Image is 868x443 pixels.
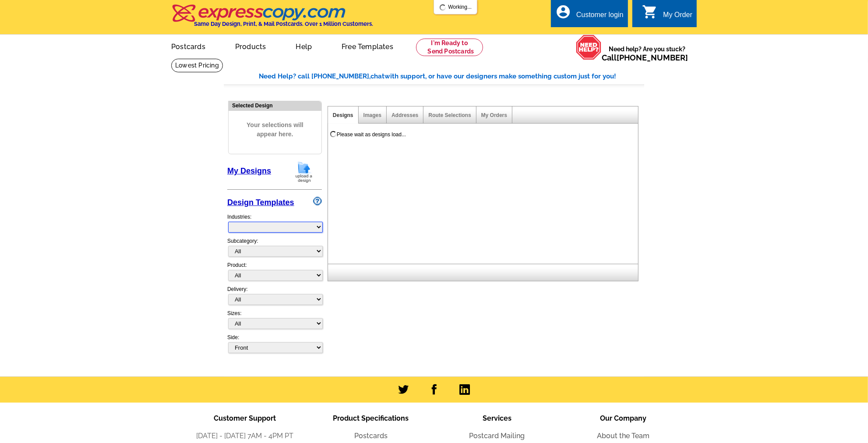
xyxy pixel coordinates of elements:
div: Side: [227,333,322,354]
div: Product: [227,261,322,285]
span: Services [483,414,512,422]
a: Designs [333,112,353,118]
a: My Designs [227,167,271,175]
i: account_circle [555,4,571,20]
span: Call [602,53,688,62]
div: Industries: [227,209,322,237]
li: [DATE] - [DATE] 7AM - 4PM PT [182,431,308,441]
a: Help [282,35,326,56]
a: Products [221,35,280,56]
span: chat [370,72,385,80]
a: My Orders [481,112,507,118]
a: Postcards [354,432,388,440]
h4: Same Day Design, Print, & Mail Postcards. Over 1 Million Customers. [194,21,373,27]
div: Delivery: [227,285,322,309]
div: Please wait as designs load... [337,131,406,138]
a: Postcards [157,35,219,56]
a: About the Team [597,432,649,440]
span: Your selections will appear here. [235,112,315,148]
div: Subcategory: [227,237,322,261]
a: Images [363,112,381,118]
div: Need Help? call [PHONE_NUMBER], with support, or have our designers make something custom just fo... [259,71,644,82]
div: Customer login [576,11,624,23]
span: Product Specifications [333,414,409,422]
span: Customer Support [214,414,276,422]
img: loading... [439,4,446,11]
a: Postcard Mailing [469,432,525,440]
span: Need help? Are you stuck? [602,45,692,62]
i: shopping_cart [642,4,658,20]
a: Route Selections [428,112,471,118]
a: Addresses [392,112,418,118]
img: loading... [330,131,337,138]
div: Selected Design [229,101,321,110]
span: Our Company [600,414,646,422]
div: Sizes: [227,309,322,333]
div: My Order [663,11,692,23]
a: Free Templates [328,35,407,56]
img: design-wizard-help-icon.png [313,197,322,206]
img: upload-design [293,161,315,183]
a: shopping_cart My Order [642,10,692,21]
a: account_circle Customer login [555,10,624,21]
img: help [576,35,602,60]
a: [PHONE_NUMBER] [617,53,688,62]
a: Same Day Design, Print, & Mail Postcards. Over 1 Million Customers. [171,11,373,27]
a: Design Templates [227,198,294,207]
